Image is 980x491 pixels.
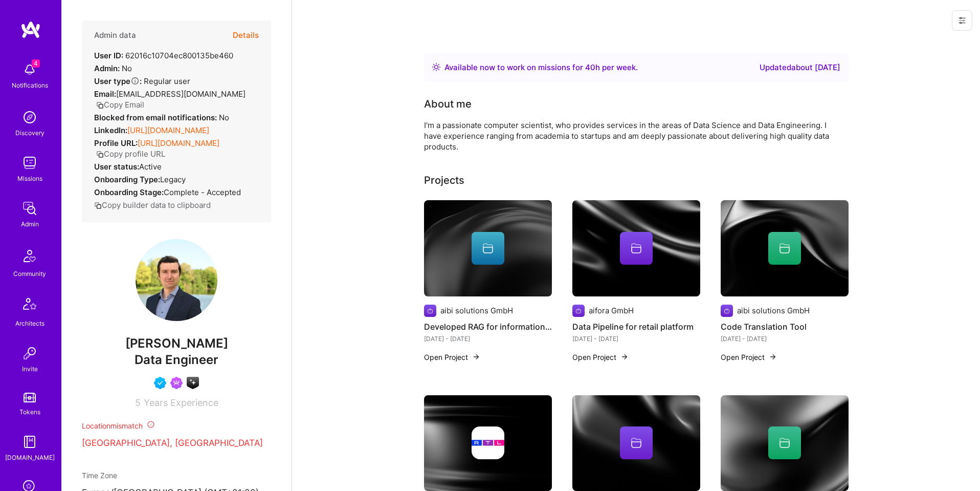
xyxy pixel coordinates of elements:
[19,407,40,417] div: Tokens
[94,63,132,74] div: No
[5,452,55,463] div: [DOMAIN_NAME]
[472,353,480,361] img: arrow-right
[160,175,186,184] span: legacy
[424,173,464,188] div: Projects
[82,437,271,450] p: [GEOGRAPHIC_DATA], [GEOGRAPHIC_DATA]
[82,420,271,431] div: Location mismatch
[17,293,42,318] img: Architects
[424,320,552,333] h4: Developed RAG for information retrieval within consulting agency
[737,305,810,316] div: aibi solutions GmbH
[721,305,733,317] img: Company logo
[15,318,44,329] div: Architects
[20,20,41,39] img: logo
[135,352,218,367] span: Data Engineer
[96,151,104,158] i: icon Copy
[94,89,116,99] strong: Email:
[135,397,141,408] span: 5
[116,89,246,99] span: [EMAIL_ADDRESS][DOMAIN_NAME]
[94,187,164,197] strong: Onboarding Stage:
[94,76,142,86] strong: User type :
[22,364,38,374] div: Invite
[144,397,218,408] span: Years Experience
[620,353,629,361] img: arrow-right
[94,162,139,172] strong: User status:
[94,51,123,60] strong: User ID:
[12,80,48,91] div: Notifications
[94,76,190,87] div: Regular user
[424,352,480,362] button: Open Project
[444,61,638,74] div: Available now to work on missions for h per week .
[127,125,209,135] a: [URL][DOMAIN_NAME]
[24,393,36,402] img: tokens
[154,377,166,389] img: Vetted A.Teamer
[94,138,138,148] strong: Profile URL:
[19,107,40,127] img: discovery
[19,153,40,173] img: teamwork
[432,63,440,71] img: Availability
[94,50,233,61] div: 62016c10704ec800135be460
[572,200,700,296] img: cover
[19,59,40,80] img: bell
[138,138,219,148] a: [URL][DOMAIN_NAME]
[19,432,40,452] img: guide book
[82,336,271,351] span: [PERSON_NAME]
[721,333,849,344] div: [DATE] - [DATE]
[94,63,120,73] strong: Admin:
[94,200,211,210] button: Copy builder data to clipboard
[19,198,40,219] img: admin teamwork
[424,305,436,317] img: Company logo
[589,305,634,316] div: aifora GmbH
[585,62,595,72] span: 40
[572,352,629,362] button: Open Project
[19,343,40,364] img: Invite
[424,200,552,296] img: cover
[13,268,46,279] div: Community
[139,162,162,172] span: Active
[769,353,777,361] img: arrow-right
[164,187,241,197] span: Complete - Accepted
[233,20,259,50] button: Details
[170,377,183,389] img: Been on Mission
[15,127,44,138] div: Discovery
[187,377,199,389] img: A.I. guild
[96,148,165,159] button: Copy profile URL
[130,76,140,86] i: Help
[94,175,160,184] strong: Onboarding Type:
[760,61,840,74] div: Updated about [DATE]
[96,99,144,110] button: Copy Email
[721,200,849,296] img: cover
[440,305,513,316] div: aibi solutions GmbH
[21,219,39,229] div: Admin
[572,333,700,344] div: [DATE] - [DATE]
[424,333,552,344] div: [DATE] - [DATE]
[136,239,217,321] img: User Avatar
[572,305,585,317] img: Company logo
[96,101,104,109] i: icon Copy
[94,202,102,209] i: icon Copy
[94,112,229,123] div: No
[424,96,472,112] div: About me
[82,471,117,480] span: Time Zone
[472,426,504,459] img: Company logo
[17,173,42,184] div: Missions
[572,320,700,333] h4: Data Pipeline for retail platform
[32,59,40,68] span: 4
[94,113,219,122] strong: Blocked from email notifications:
[17,244,42,268] img: Community
[424,120,833,152] div: I'm a passionate computer scientist, who provides services in the areas of Data Science and Data ...
[721,352,777,362] button: Open Project
[94,31,136,40] h4: Admin data
[721,320,849,333] h4: Code Translation Tool
[94,125,127,135] strong: LinkedIn:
